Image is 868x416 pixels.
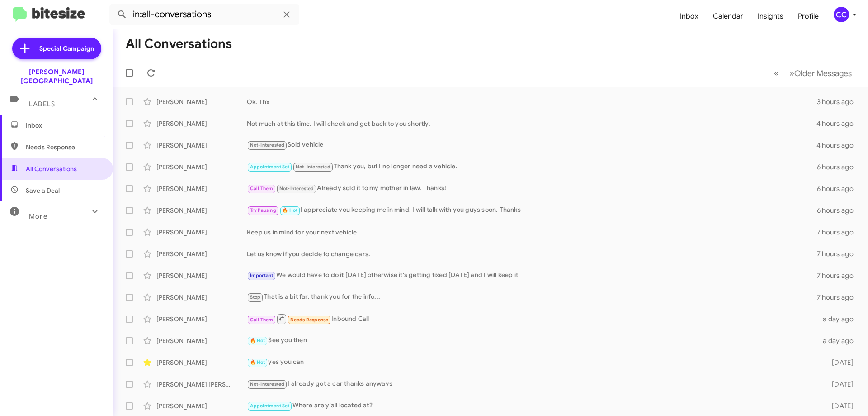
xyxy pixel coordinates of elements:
div: 4 hours ago [816,119,861,128]
a: Special Campaign [12,38,101,59]
div: 7 hours ago [817,271,861,280]
div: Keep us in mind for your next vehicle. [247,228,817,237]
div: See you then [247,335,817,346]
div: CC [834,7,849,22]
span: Try Pausing [250,207,276,213]
a: Inbox [673,3,706,29]
div: 7 hours ago [817,228,861,237]
button: Previous [769,64,784,82]
nav: Page navigation example [769,64,857,82]
div: That is a bit far. thank you for the info... [247,292,817,302]
div: I already got a car thanks anyways [247,379,817,389]
span: Needs Response [290,317,329,323]
a: Insights [750,3,791,29]
input: Search [109,4,299,25]
div: [DATE] [817,358,861,367]
div: [PERSON_NAME] [156,293,247,302]
button: CC [826,7,858,22]
span: Stop [250,294,261,300]
div: [PERSON_NAME] [156,271,247,280]
div: Let us know if you decide to change cars. [247,249,817,258]
div: [PERSON_NAME] [156,402,247,411]
div: a day ago [817,336,861,345]
span: Special Campaign [39,44,94,53]
div: 6 hours ago [817,163,861,172]
span: » [789,67,794,79]
div: Already sold it to my mother in law. Thanks! [247,183,817,194]
div: 6 hours ago [817,184,861,193]
a: Profile [791,3,826,29]
span: Call Them [250,186,274,191]
div: [PERSON_NAME] [156,97,247,106]
div: We would have to do it [DATE] otherwise it's getting fixed [DATE] and I will keep it [247,270,817,281]
span: Appointment Set [250,403,290,409]
div: 7 hours ago [817,293,861,302]
span: 🔥 Hot [282,207,297,213]
span: Inbox [26,121,103,130]
div: [PERSON_NAME] [156,206,247,215]
div: [PERSON_NAME] [156,315,247,324]
span: Not-Interested [250,381,285,387]
div: I appreciate you keeping me in mind. I will talk with you guys soon. Thanks [247,205,817,215]
span: All Conversations [26,164,77,173]
span: « [774,67,779,79]
div: Thank you, but I no longer need a vehicle. [247,162,817,172]
span: Needs Response [26,143,103,152]
div: [DATE] [817,402,861,411]
span: 🔥 Hot [250,338,265,344]
span: Labels [29,100,55,108]
div: Not much at this time. I will check and get back to you shortly. [247,119,816,128]
div: a day ago [817,315,861,324]
h1: All Conversations [126,37,232,51]
div: 7 hours ago [817,249,861,258]
div: [PERSON_NAME] [156,119,247,128]
span: Older Messages [794,68,852,78]
span: Not-Interested [296,164,330,170]
button: Next [784,64,857,82]
div: [PERSON_NAME] [PERSON_NAME] [156,380,247,389]
div: 6 hours ago [817,206,861,215]
span: Not-Interested [250,142,285,148]
div: yes you can [247,357,817,368]
a: Calendar [706,3,750,29]
div: Inbound Call [247,313,817,325]
span: Call Them [250,317,274,323]
span: More [29,212,47,220]
div: 4 hours ago [816,141,861,150]
div: 3 hours ago [817,97,861,106]
span: Save a Deal [26,186,60,195]
div: Where are y'all located at? [247,401,817,411]
span: Important [250,273,274,278]
div: [PERSON_NAME] [156,163,247,172]
div: [PERSON_NAME] [156,228,247,237]
span: 🔥 Hot [250,359,265,365]
span: Not-Interested [279,186,314,191]
div: Ok. Thx [247,97,817,106]
span: Appointment Set [250,164,290,170]
div: [DATE] [817,380,861,389]
div: [PERSON_NAME] [156,184,247,193]
div: [PERSON_NAME] [156,141,247,150]
div: [PERSON_NAME] [156,358,247,367]
div: [PERSON_NAME] [156,249,247,258]
div: Sold vehicle [247,140,816,150]
div: [PERSON_NAME] [156,336,247,345]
